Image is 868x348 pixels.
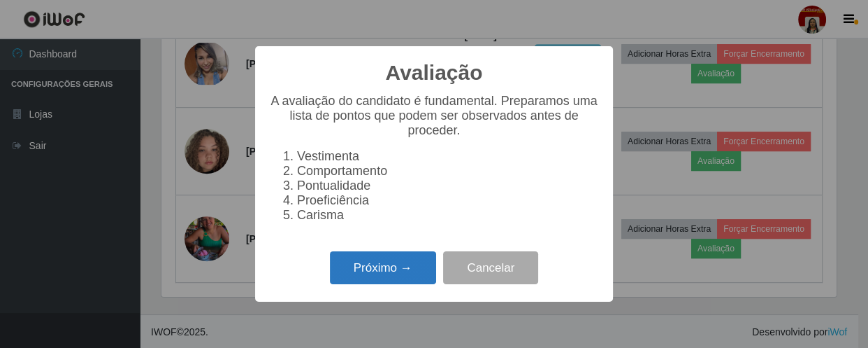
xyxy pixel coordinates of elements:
[269,94,599,138] p: A avaliação do candidato é fundamental. Preparamos uma lista de pontos que podem ser observados a...
[297,208,599,223] li: Carisma
[443,251,538,284] button: Cancelar
[297,164,599,179] li: Comportamento
[297,149,599,164] li: Vestimenta
[386,60,483,85] h2: Avaliação
[297,193,599,208] li: Proeficiência
[330,251,436,284] button: Próximo →
[297,179,599,193] li: Pontualidade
